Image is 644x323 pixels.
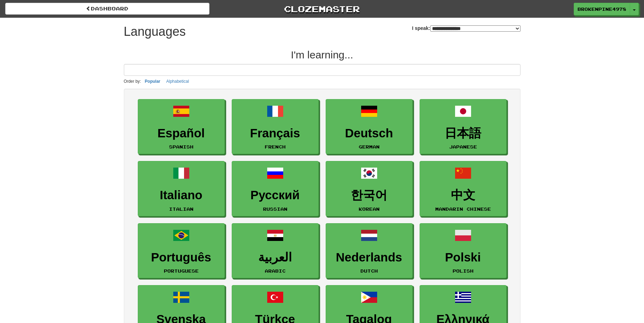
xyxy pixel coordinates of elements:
[329,127,409,140] h3: Deutsch
[420,99,507,154] a: 日本語Japanese
[169,207,193,211] small: Italian
[329,188,409,202] h3: 한국어
[232,223,319,278] a: العربيةArabic
[359,144,380,149] small: German
[420,161,507,216] a: 中文Mandarin Chinese
[263,207,287,211] small: Russian
[138,161,225,216] a: ItalianoItalian
[423,127,503,140] h3: 日本語
[265,144,286,149] small: French
[236,188,315,202] h3: Русский
[360,268,378,273] small: Dutch
[124,49,520,60] h2: I'm learning...
[232,161,319,216] a: РусскийRussian
[124,25,186,39] h1: Languages
[423,251,503,264] h3: Polski
[143,78,162,85] button: Popular
[359,207,380,211] small: Korean
[164,268,199,273] small: Portuguese
[142,188,221,202] h3: Italiano
[232,99,319,154] a: FrançaisFrench
[412,25,520,32] label: I speak:
[326,223,413,278] a: NederlandsDutch
[329,251,409,264] h3: Nederlands
[435,207,491,211] small: Mandarin Chinese
[138,99,225,154] a: EspañolSpanish
[423,188,503,202] h3: 中文
[430,25,520,32] select: I speak:
[326,161,413,216] a: 한국어Korean
[124,79,141,84] small: Order by:
[236,127,315,140] h3: Français
[326,99,413,154] a: DeutschGerman
[578,6,626,12] span: BrokenPine4978
[142,251,221,264] h3: Português
[236,251,315,264] h3: العربية
[138,223,225,278] a: PortuguêsPortuguese
[142,127,221,140] h3: Español
[453,268,474,273] small: Polish
[164,78,191,85] button: Alphabetical
[449,144,477,149] small: Japanese
[265,268,286,273] small: Arabic
[169,144,193,149] small: Spanish
[420,223,507,278] a: PolskiPolish
[220,3,424,15] a: Clozemaster
[5,3,209,15] a: dashboard
[574,3,630,15] a: BrokenPine4978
